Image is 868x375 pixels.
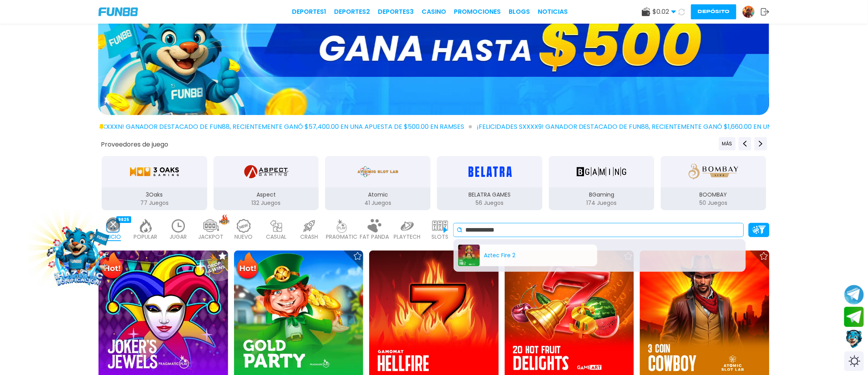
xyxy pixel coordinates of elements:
[844,307,864,327] button: Join telegram
[743,6,755,18] img: Avatar
[367,219,383,233] img: fat_panda_light.webp
[360,233,389,241] p: FAT PANDA
[844,284,864,305] button: Join telegram channel
[752,226,766,234] img: Platform Filter
[171,219,186,233] img: recent_light.webp
[434,155,546,211] button: BELATRA GAMES
[653,7,676,17] span: $ 0.02
[43,221,114,292] img: Image Link
[437,199,543,207] p: 56 Juegos
[719,137,736,150] button: Previous providers
[269,219,284,233] img: casual_light.webp
[394,233,421,241] p: PLAYTECH
[99,7,138,16] img: Company Logo
[210,155,322,211] button: Aspect
[658,155,769,211] button: BOOMBAY
[235,233,253,241] p: NUEVO
[689,161,738,183] img: BOOMBAY
[134,233,158,241] p: POPULAR
[325,199,431,207] p: 41 Juegos
[549,191,654,199] p: BGaming
[844,351,864,371] div: Switch theme
[454,7,501,17] a: Promociones
[266,233,287,241] p: CASUAL
[334,219,350,233] img: pragmatic_light.webp
[422,7,446,17] a: CASINO
[325,191,431,199] p: Atomic
[356,161,400,183] img: Atomic
[378,7,414,17] a: Deportes3
[742,6,761,18] a: Avatar
[322,155,434,211] button: Atomic
[235,251,260,282] img: Hot
[214,199,319,207] p: 132 Juegos
[546,155,658,211] button: BGaming
[292,7,327,17] a: Deportes1
[236,219,252,233] img: new_light.webp
[432,219,448,233] img: slots_light.webp
[326,233,358,241] p: PRAGMATIC
[219,214,229,225] img: hot
[130,161,179,183] img: 3Oaks
[661,191,766,199] p: BOOMBAY
[214,191,319,199] p: Aspect
[538,7,568,17] a: NOTICIAS
[138,219,154,233] img: popular_light.webp
[101,140,168,149] button: Proveedores de juego
[102,199,207,207] p: 77 Juegos
[431,233,448,241] p: SLOTS
[335,7,370,17] a: Deportes2
[56,122,472,132] span: ¡FELICIDADES hxxxxn! GANADOR DESTACADO DE FUN88, RECIENTEMENTE GANÓ $57,400.00 EN UNA APUESTA DE ...
[844,329,864,349] button: Contact customer service
[116,216,131,223] div: 9625
[400,219,415,233] img: playtech_light.webp
[739,137,751,150] button: Previous providers
[244,161,288,183] img: Aspect
[549,199,654,207] p: 174 Juegos
[99,155,210,211] button: 3Oaks
[661,199,766,207] p: 50 Juegos
[300,233,318,241] p: CRASH
[203,219,219,233] img: jackpot_light.webp
[102,191,207,199] p: 3Oaks
[755,137,767,150] button: Next providers
[509,7,530,17] a: BLOGS
[437,191,543,199] p: BELATRA GAMES
[577,161,626,183] img: BGaming
[301,219,317,233] img: crash_light.webp
[170,233,187,241] p: JUGAR
[465,161,515,183] img: BELATRA GAMES
[199,233,224,241] p: JACKPOT
[691,4,736,19] button: Depósito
